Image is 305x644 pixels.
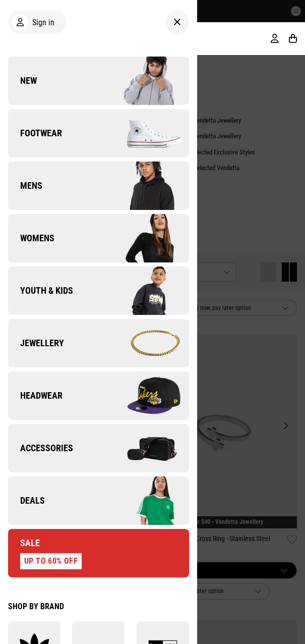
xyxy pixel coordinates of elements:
span: Sign in [32,18,54,27]
div: Shop by Brand [8,602,189,611]
img: Company [98,318,189,368]
span: Deals [8,495,45,507]
a: New Company [8,57,189,105]
a: Headwear Company [8,371,189,420]
span: Headwear [8,390,63,402]
img: Company [98,160,189,211]
img: Company [98,370,189,421]
img: Company [98,56,189,106]
span: Footwear [8,127,62,139]
span: Mens [8,180,42,192]
a: Accessories Company [8,424,189,472]
a: Jewellery Company [8,319,189,367]
img: Company [98,265,189,316]
img: Company [98,213,189,263]
img: Company [98,108,189,158]
img: Company [98,423,189,473]
a: Youth & Kids Company [8,266,189,315]
a: Deals Company [8,476,189,525]
span: Sale [8,537,40,549]
span: Accessories [8,442,73,454]
div: UP TO 60% OFF [20,553,82,569]
span: Womens [8,232,54,244]
a: Sale UP TO 60% OFF [8,529,189,577]
a: Mens Company [8,162,189,210]
span: Jewellery [8,337,64,349]
a: Footwear Company [8,109,189,157]
button: Open LiveChat chat widget [8,4,38,34]
img: Company [98,475,189,526]
a: Womens Company [8,214,189,262]
span: New [8,75,37,87]
span: Youth & Kids [8,285,73,297]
